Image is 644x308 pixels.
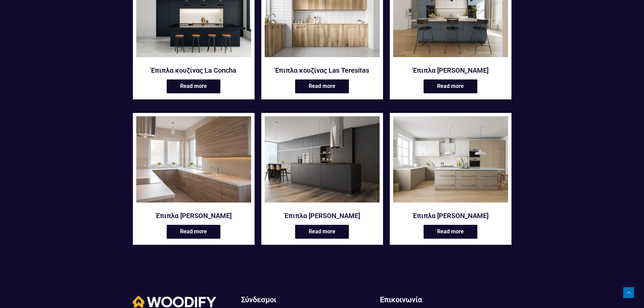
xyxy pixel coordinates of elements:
img: Oludeniz κουζίνα [265,116,380,203]
span: Σύνδεσμοι [241,295,276,304]
a: Έπιπλα κουζίνας Las Teresitas [265,66,380,75]
span: Επικοινωνία [380,295,422,304]
a: Έπιπλα [PERSON_NAME] [265,211,380,220]
a: Read more about “Έπιπλα κουζίνας Oludeniz” [295,225,349,239]
a: Read more about “Έπιπλα κουζίνας La Concha” [167,79,220,93]
a: Read more about “Έπιπλα κουζίνας Las Teresitas” [295,79,349,93]
a: Έπιπλα κουζίνας Querim [393,116,508,207]
a: Έπιπλα κουζίνας Oludeniz [265,116,380,207]
a: Έπιπλα [PERSON_NAME] [393,211,508,220]
a: Read more about “Έπιπλα κουζίνας Querim” [424,225,477,239]
a: Έπιπλα [PERSON_NAME] [393,66,508,75]
a: Έπιπλα κουζίνας Nudey [136,116,251,207]
a: Read more about “Έπιπλα κουζίνας Matira” [424,79,477,93]
a: Read more about “Έπιπλα κουζίνας Nudey” [167,225,220,239]
a: Έπιπλα [PERSON_NAME] [136,211,251,220]
img: Woodify [133,295,216,307]
a: Έπιπλα κουζίνας La Concha [136,66,251,75]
